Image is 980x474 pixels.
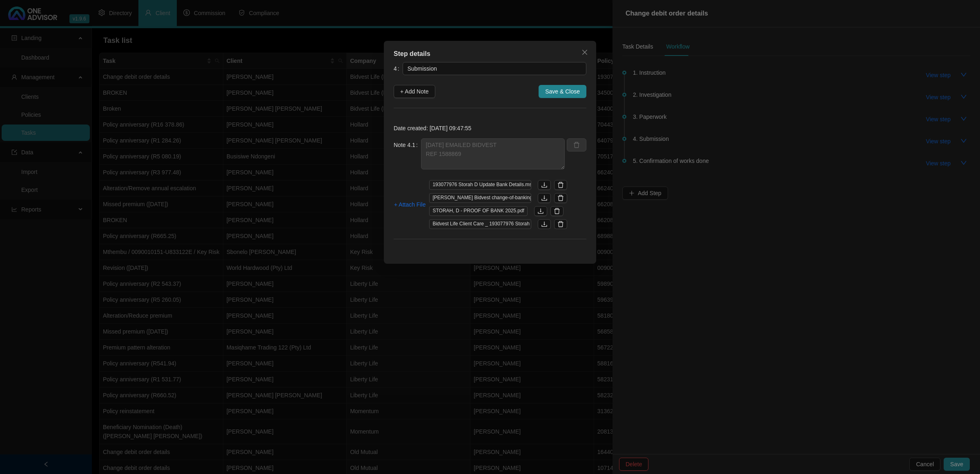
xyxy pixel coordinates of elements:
span: STORAH, D - PROOF OF BANK 2025.pdf [429,206,528,216]
button: Save & Close [539,85,586,98]
span: + Add Note [400,87,429,96]
span: delete [557,182,564,188]
span: delete [557,221,564,227]
button: Close [578,46,591,59]
div: Step details [394,49,586,59]
span: + Attach File [394,200,425,209]
span: download [541,195,548,201]
span: download [541,182,548,188]
label: Note 4.1 [394,138,421,151]
span: download [537,208,544,214]
span: delete [554,208,560,214]
span: Save & Close [545,87,580,96]
label: 4 [394,62,403,75]
p: Date created: [DATE] 09:47:55 [394,124,586,133]
button: + Attach File [394,198,426,211]
textarea: [DATE] EMAILED BIDVEST REF 1588869 [421,138,565,169]
span: Bidvest Life Client Care _ 193077976 Storah D Update Bank Details.msg [429,219,531,229]
span: download [541,221,548,227]
span: close [581,49,588,56]
span: [PERSON_NAME] Bidvest change-of-banking Signed.pdf [429,193,531,203]
span: delete [557,195,564,201]
span: 193077976 Storah D Update Bank Details.msg [429,180,531,190]
button: + Add Note [394,85,435,98]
